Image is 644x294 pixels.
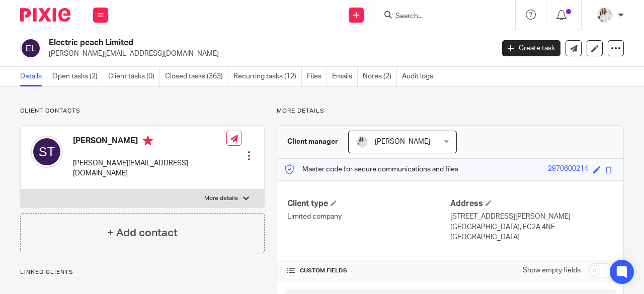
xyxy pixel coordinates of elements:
img: svg%3E [31,136,63,168]
h4: CUSTOM FIELDS [287,267,450,275]
img: Daisy.JPG [597,7,613,23]
p: Master code for secure communications and files [285,164,458,174]
h4: Address [450,199,613,209]
h2: Electric peach Limited [49,38,399,48]
a: Emails [332,67,358,86]
img: svg%3E [20,38,41,59]
div: 2970600214 [548,164,588,175]
a: Details [20,67,47,86]
a: Files [307,67,327,86]
a: Create task [502,40,560,56]
p: More details [277,107,624,115]
p: [PERSON_NAME][EMAIL_ADDRESS][DOMAIN_NAME] [49,49,487,59]
p: [GEOGRAPHIC_DATA], EC2A 4NE [450,222,613,232]
p: Linked clients [20,268,265,276]
span: [PERSON_NAME] [375,138,430,145]
p: Limited company [287,212,450,222]
h4: [PERSON_NAME] [73,136,226,148]
label: Show empty fields [523,265,581,275]
p: [STREET_ADDRESS][PERSON_NAME] [450,212,613,222]
a: Closed tasks (363) [165,67,228,86]
h3: Client manager [287,137,338,147]
h4: Client type [287,199,450,209]
p: More details [204,194,238,203]
h4: + Add contact [107,225,178,241]
img: Pixie [20,8,70,22]
p: [GEOGRAPHIC_DATA] [450,232,613,242]
a: Audit logs [402,67,438,86]
i: Primary [143,136,153,146]
input: Search [394,12,485,21]
p: Client contacts [20,107,265,115]
a: Client tasks (0) [108,67,160,86]
a: Open tasks (2) [52,67,103,86]
a: Notes (2) [363,67,397,86]
p: [PERSON_NAME][EMAIL_ADDRESS][DOMAIN_NAME] [73,158,226,179]
img: Daisy.JPG [356,136,368,148]
a: Recurring tasks (12) [233,67,302,86]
